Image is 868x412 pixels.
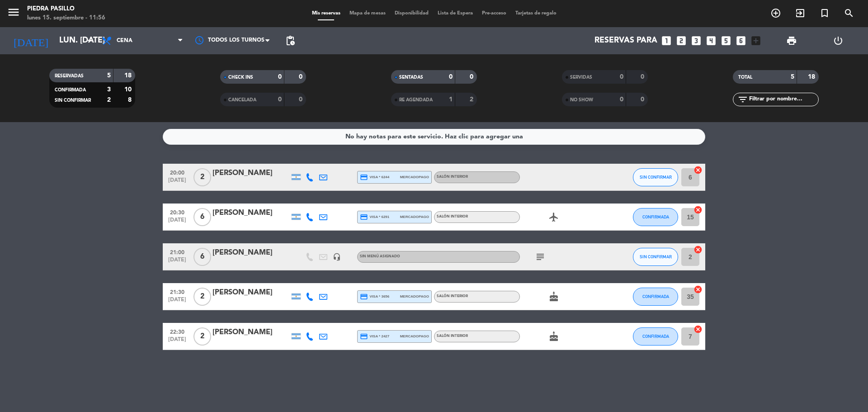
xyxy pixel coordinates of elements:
i: cancel [693,285,703,294]
strong: 0 [449,74,453,80]
strong: 0 [641,74,646,80]
i: add_circle_outline [770,8,781,19]
strong: 0 [620,74,623,80]
span: print [786,35,797,46]
span: mercadopago [400,214,429,220]
span: Cena [117,38,132,44]
span: CONFIRMADA [642,294,669,299]
strong: 5 [791,74,794,80]
i: add_box [750,35,762,47]
span: 22:30 [166,326,189,336]
i: arrow_drop_down [84,35,95,46]
input: Filtrar por nombre... [748,95,818,104]
button: SIN CONFIRMAR [633,248,678,266]
i: looks_4 [705,35,717,47]
span: 6 [193,248,211,266]
strong: 3 [107,86,111,93]
span: Sin menú asignado [360,255,400,258]
i: credit_card [360,213,368,221]
i: credit_card [360,173,368,181]
div: lunes 15. septiembre - 11:56 [27,14,105,23]
span: CANCELADA [228,98,256,102]
span: visa * 6244 [360,173,389,181]
span: Pre-acceso [477,11,511,16]
button: CONFIRMADA [633,288,678,306]
span: 2 [193,288,211,306]
span: 20:30 [166,207,189,217]
strong: 18 [124,72,133,79]
i: looks_3 [690,35,702,47]
span: NO SHOW [570,98,593,102]
strong: 1 [449,96,453,103]
span: 2 [193,168,211,186]
i: credit_card [360,332,368,341]
span: mercadopago [400,174,429,180]
strong: 18 [808,74,817,80]
span: Mis reservas [307,11,345,16]
span: Salón Interior [437,294,468,298]
div: [PERSON_NAME] [212,327,289,338]
span: visa * 2427 [360,332,389,341]
span: 6 [193,208,211,226]
span: [DATE] [166,217,189,227]
strong: 2 [470,96,475,103]
span: 21:00 [166,246,189,257]
span: RESERVADAS [55,74,84,78]
div: No hay notas para este servicio. Haz clic para agregar una [345,132,523,142]
i: cake [548,331,559,342]
span: Salón Interior [437,334,468,338]
span: 20:00 [166,167,189,177]
div: [PERSON_NAME] [212,207,289,219]
span: [DATE] [166,336,189,347]
span: SIN CONFIRMAR [640,175,672,180]
i: airplanemode_active [548,212,559,223]
span: Reservas para [594,36,657,45]
span: Mapa de mesas [345,11,390,16]
div: Piedra Pasillo [27,5,105,14]
span: RE AGENDADA [399,98,433,102]
i: credit_card [360,293,368,301]
span: SIN CONFIRMAR [640,254,672,259]
div: [PERSON_NAME] [212,287,289,298]
i: cancel [693,205,703,214]
span: Salón Interior [437,215,468,218]
i: looks_6 [735,35,747,47]
span: [DATE] [166,297,189,307]
div: [PERSON_NAME] [212,167,289,179]
strong: 0 [470,74,475,80]
strong: 0 [278,96,282,103]
i: filter_list [737,94,748,105]
strong: 0 [641,96,646,103]
span: CONFIRMADA [642,334,669,339]
span: SERVIDAS [570,75,592,80]
i: power_settings_new [833,35,844,46]
strong: 10 [124,86,133,93]
button: CONFIRMADA [633,327,678,346]
span: SIN CONFIRMAR [55,98,91,103]
button: CONFIRMADA [633,208,678,226]
strong: 2 [107,97,111,103]
span: visa * 3656 [360,293,389,301]
span: Salón Interior [437,175,468,179]
i: looks_one [660,35,672,47]
span: CONFIRMADA [642,214,669,219]
button: SIN CONFIRMAR [633,168,678,186]
strong: 0 [299,96,304,103]
span: [DATE] [166,177,189,188]
i: cake [548,291,559,302]
span: CHECK INS [228,75,253,80]
i: looks_5 [720,35,732,47]
div: [PERSON_NAME] [212,247,289,259]
strong: 8 [128,97,133,103]
i: cancel [693,245,703,254]
i: headset_mic [333,253,341,261]
i: menu [7,5,20,19]
i: turned_in_not [819,8,830,19]
strong: 0 [299,74,304,80]
i: exit_to_app [795,8,806,19]
i: looks_two [675,35,687,47]
span: mercadopago [400,294,429,299]
span: [DATE] [166,257,189,267]
span: pending_actions [285,35,296,46]
i: cancel [693,166,703,175]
